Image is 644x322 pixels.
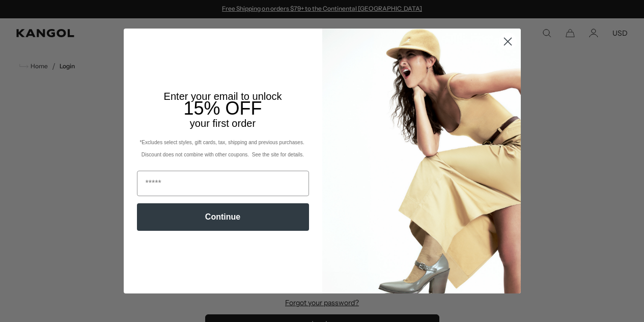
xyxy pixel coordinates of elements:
button: Continue [137,203,309,231]
button: Close dialog [499,33,517,50]
span: 15% OFF [183,98,262,119]
img: 93be19ad-e773-4382-80b9-c9d740c9197f.jpeg [322,29,521,293]
span: Enter your email to unlock [164,91,282,102]
span: *Excludes select styles, gift cards, tax, shipping and previous purchases. Discount does not comb... [139,140,305,157]
input: Email [137,171,309,196]
span: your first order [190,118,256,129]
